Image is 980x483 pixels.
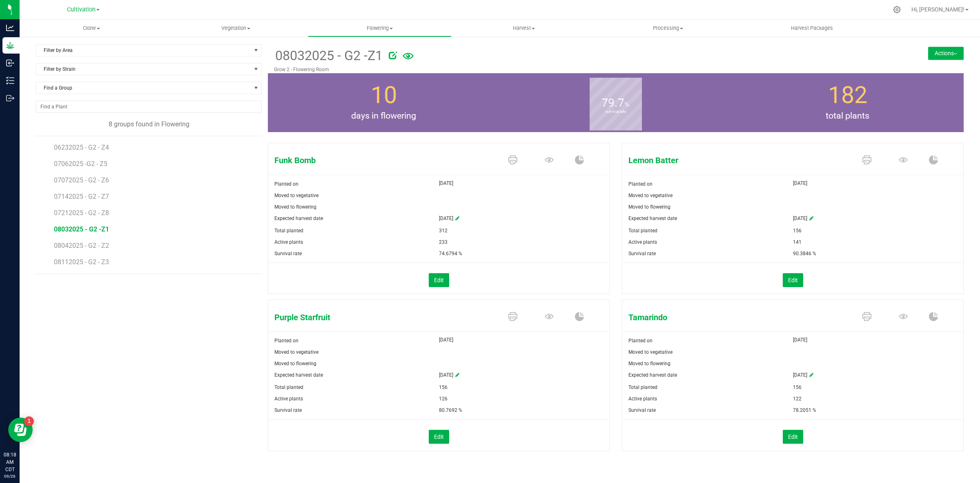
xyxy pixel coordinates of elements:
span: Processing [596,25,739,32]
span: [DATE] [439,369,453,382]
span: Purple Starfruit [268,311,496,323]
span: 156 [439,382,448,393]
span: 08032025 - G2 -Z1 [54,225,109,233]
span: Planted on [628,181,653,187]
inline-svg: Outbound [6,94,14,102]
span: 07072025 - G2 - Z6 [54,176,109,184]
span: 74.6794 % [439,248,462,259]
span: 06232025 - G2 - Z4 [54,144,109,151]
span: Total planted [274,384,303,390]
span: Lemon Batter [622,154,850,166]
span: Total planted [628,384,657,390]
span: 10 [371,81,397,109]
span: 233 [439,236,448,248]
p: 09/26 [4,473,16,479]
span: Cultivation [67,6,96,13]
span: 182 [828,81,867,109]
span: Survival rate [274,407,302,413]
span: [DATE] [439,178,453,188]
span: select [251,45,261,56]
span: [DATE] [793,213,807,225]
span: Funk Bomb [268,154,496,166]
span: 78.2051 % [793,404,816,416]
inline-svg: Inbound [6,59,14,67]
span: 07142025 - G2 - Z7 [54,193,109,200]
span: 122 [793,393,802,404]
span: Survival rate [628,407,656,413]
span: Active plants [274,239,303,245]
p: 08:18 AM CDT [4,451,16,473]
span: Filter by Strain [36,63,251,75]
span: 156 [793,225,802,236]
span: Planted on [274,338,298,344]
a: Flowering [308,20,452,37]
span: 156 [793,382,802,393]
span: Expected harvest date [274,216,323,221]
span: Active plants [628,239,657,245]
span: [DATE] [793,335,807,345]
p: Grow 2 - Flowering Room [274,66,842,73]
span: 07212025 - G2 - Z8 [54,209,109,217]
a: Clone [20,20,164,37]
span: Moved to flowering [274,361,316,366]
span: 08042025 - G2 - Z2 [54,242,109,249]
iframe: Resource center unread badge [24,416,34,426]
span: Total planted [628,228,657,234]
span: Planted on [274,181,298,187]
iframe: Resource center [8,418,33,442]
span: Expected harvest date [628,216,677,221]
span: Expected harvest date [628,372,677,378]
group-info-box: Total number of plants [738,73,958,132]
span: [DATE] [439,213,453,225]
inline-svg: Grow [6,41,14,49]
span: 90.3846 % [793,248,816,259]
span: Active plants [628,396,657,402]
span: total plants [732,109,964,122]
span: Tamarindo [622,311,850,323]
a: Harvest Packages [740,20,884,37]
span: Moved to vegetative [274,193,318,198]
span: 08112025 - G2 - Z3 [54,258,109,266]
span: Flowering [308,25,452,32]
span: Filter by Area [36,45,251,56]
span: Find a Group [36,82,251,94]
span: Total planted [274,228,303,234]
span: Active plants [274,396,303,402]
span: Moved to vegetative [274,349,318,355]
input: NO DATA FOUND [36,101,261,112]
span: Vegetation [164,25,307,32]
span: Moved to vegetative [628,193,673,198]
span: Survival rate [628,251,656,256]
span: Expected harvest date [274,372,323,378]
span: 141 [793,236,802,248]
button: Actions [928,47,964,60]
span: Moved to flowering [628,361,670,366]
button: Edit [783,430,803,444]
span: Harvest [452,25,595,32]
div: Manage settings [892,6,902,13]
span: days in flowering [268,109,500,122]
span: Hi, [PERSON_NAME]! [911,6,964,13]
span: [DATE] [439,335,453,345]
span: Moved to flowering [628,204,670,210]
a: Processing [596,20,740,37]
span: 80.7692 % [439,404,462,416]
span: [DATE] [793,178,807,188]
a: Harvest [452,20,596,37]
div: 8 groups found in Flowering [36,119,262,129]
button: Edit [783,273,803,287]
group-info-box: Survival rate [506,73,726,132]
span: 07062025 -G2 - Z5 [54,160,107,168]
button: Edit [429,430,449,444]
span: Clone [20,25,164,32]
b: survival rate [590,75,642,148]
span: Moved to flowering [274,204,316,210]
group-info-box: Days in flowering [274,73,494,132]
span: 312 [439,225,448,236]
span: Planted on [628,338,653,344]
a: Vegetation [164,20,308,37]
span: Moved to vegetative [628,349,673,355]
inline-svg: Analytics [6,24,14,32]
span: 126 [439,393,448,404]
